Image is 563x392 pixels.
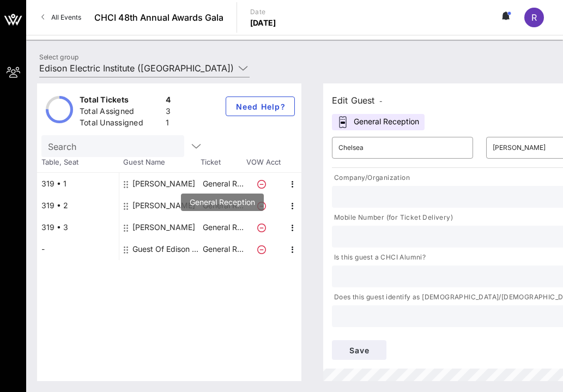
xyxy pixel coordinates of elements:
div: 3 [166,106,171,119]
input: First Name* [338,139,467,156]
p: General R… [201,238,245,260]
label: Select group [39,53,78,61]
p: Dietary Restrictions [332,331,399,343]
div: Total Tickets [80,94,161,108]
p: Is this guest a CHCI Alumni? [332,252,426,263]
span: Ticket [201,157,244,168]
p: [DATE] [250,17,276,28]
span: CHCI 48th Annual Awards Gala [94,11,223,24]
div: Total Assigned [80,106,161,119]
div: Guest Of Edison Electric Institute [132,238,201,260]
div: R [524,8,544,27]
div: 4 [166,94,171,108]
div: 319 • 1 [37,173,119,195]
span: - [379,97,383,105]
div: David L. Botello [132,216,195,238]
div: 1 [166,117,171,131]
div: Jose Atilio Hernandez [132,195,195,216]
a: All Events [35,9,88,26]
p: General R… [201,216,245,238]
span: Guest Name [119,157,201,168]
div: General Reception [332,114,425,130]
span: All Events [51,13,81,21]
div: Total Unassigned [80,117,161,131]
span: Table, Seat [37,157,119,168]
p: General R… [201,173,245,195]
div: Edit Guest [332,93,383,108]
div: - [37,238,119,260]
span: R [531,12,537,23]
button: Save [332,340,386,360]
p: Company/Organization [332,172,410,184]
p: Date [250,7,276,17]
button: Need Help? [226,97,295,116]
div: 319 • 2 [37,195,119,216]
span: VOW Acct [244,157,282,168]
div: 319 • 3 [37,216,119,238]
span: Save [341,346,378,355]
div: Kwame Canty [132,173,195,195]
p: General R… [201,195,245,216]
span: Need Help? [235,102,286,111]
p: Mobile Number (for Ticket Delivery) [332,212,453,224]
